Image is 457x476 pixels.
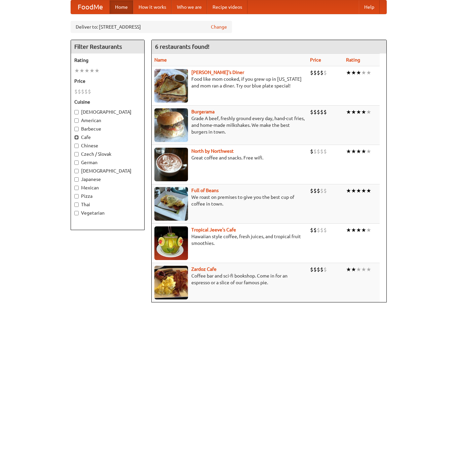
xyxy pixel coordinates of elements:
[356,69,361,76] li: ★
[74,110,79,114] input: [DEMOGRAPHIC_DATA]
[351,187,356,194] li: ★
[366,69,371,76] li: ★
[71,0,110,14] a: FoodMe
[79,67,84,74] li: ★
[320,108,323,116] li: $
[313,108,317,116] li: $
[74,159,141,166] label: German
[366,226,371,234] li: ★
[351,226,356,234] li: ★
[74,88,78,95] li: $
[74,67,79,74] li: ★
[74,134,141,141] label: Cafe
[317,187,320,194] li: $
[154,148,188,181] img: north.jpg
[317,108,320,116] li: $
[366,108,371,116] li: ★
[310,226,313,234] li: $
[351,108,356,116] li: ★
[154,115,305,135] p: Grade A beef, freshly ground every day, hand-cut fries, and home-made milkshakes. We make the bes...
[317,226,320,234] li: $
[74,117,141,124] label: American
[154,154,305,161] p: Great coffee and snacks. Free wifi.
[323,69,327,76] li: $
[74,176,141,183] label: Japanese
[313,226,317,234] li: $
[191,148,234,154] a: North by Northwest
[356,108,361,116] li: ★
[74,152,79,156] input: Czech / Slovak
[356,148,361,155] li: ★
[366,187,371,194] li: ★
[320,187,323,194] li: $
[84,67,89,74] li: ★
[211,24,227,30] a: Change
[154,76,305,89] p: Food like mom cooked, if you grew up in [US_STATE] and mom ran a diner. Try our blue plate special!
[89,67,94,74] li: ★
[74,177,79,182] input: Japanese
[191,266,217,272] a: Zardoz Cafe
[346,266,351,273] li: ★
[74,184,141,191] label: Mexican
[94,67,100,74] li: ★
[154,266,188,299] img: zardoz.jpg
[74,169,79,173] input: [DEMOGRAPHIC_DATA]
[71,21,232,33] div: Deliver to: [STREET_ADDRESS]
[154,57,167,63] a: Name
[74,57,141,64] h5: Rating
[310,57,321,63] a: Price
[88,88,91,95] li: $
[74,151,141,157] label: Czech / Slovak
[356,187,361,194] li: ★
[191,188,219,193] b: Full of Beans
[74,203,79,207] input: Thai
[74,211,79,215] input: Vegetarian
[74,194,79,198] input: Pizza
[191,227,236,232] a: Tropical Jeeve's Cafe
[361,226,366,234] li: ★
[207,0,247,14] a: Recipe videos
[351,148,356,155] li: ★
[361,69,366,76] li: ★
[155,43,210,50] ng-pluralize: 6 restaurants found!
[361,187,366,194] li: ★
[74,186,79,190] input: Mexican
[191,70,244,75] a: [PERSON_NAME]'s Diner
[154,108,188,142] img: burgerama.jpg
[320,266,323,273] li: $
[323,187,327,194] li: $
[310,187,313,194] li: $
[351,266,356,273] li: ★
[74,193,141,199] label: Pizza
[317,69,320,76] li: $
[356,226,361,234] li: ★
[359,0,380,14] a: Help
[356,266,361,273] li: ★
[74,78,141,84] h5: Price
[191,109,215,114] b: Burgerama
[154,69,188,103] img: sallys.jpg
[310,69,313,76] li: $
[346,57,360,63] a: Rating
[74,160,79,165] input: German
[154,194,305,207] p: We roast on premises to give you the best cup of coffee in town.
[154,187,188,221] img: beans.jpg
[323,226,327,234] li: $
[361,148,366,155] li: ★
[74,109,141,115] label: [DEMOGRAPHIC_DATA]
[361,108,366,116] li: ★
[346,108,351,116] li: ★
[133,0,172,14] a: How it works
[351,69,356,76] li: ★
[323,108,327,116] li: $
[317,148,320,155] li: $
[74,99,141,105] h5: Cuisine
[74,142,141,149] label: Chinese
[74,201,141,208] label: Thai
[361,266,366,273] li: ★
[154,233,305,247] p: Hawaiian style coffee, fresh juices, and tropical fruit smoothies.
